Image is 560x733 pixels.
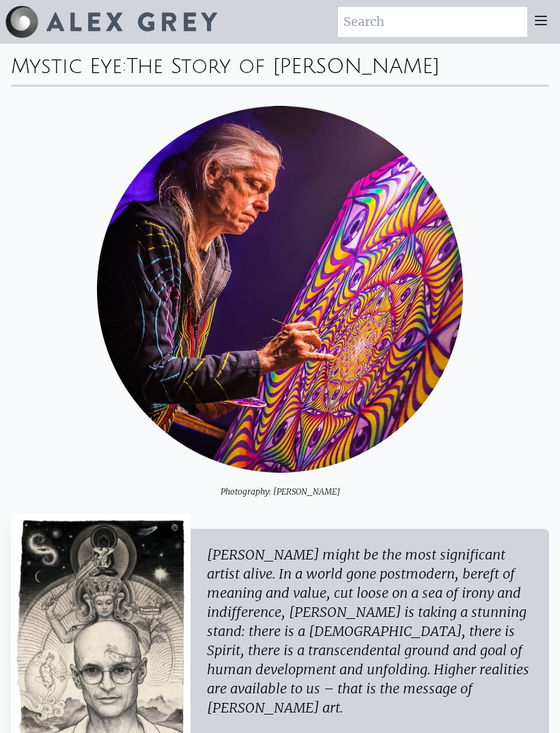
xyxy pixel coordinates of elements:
div: [PERSON_NAME] might be the most significant artist alive. In a world gone postmodern, bereft of m... [207,545,533,717]
div: Mystic Eye: [11,44,549,85]
input: Search [338,7,527,37]
div: The Story of [PERSON_NAME] [126,55,440,78]
div: Photography: [PERSON_NAME] [11,473,549,497]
